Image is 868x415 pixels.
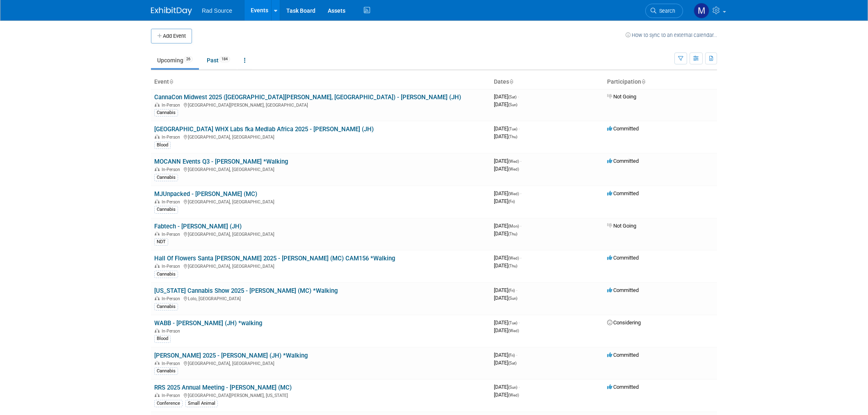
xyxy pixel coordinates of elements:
[494,384,520,390] span: [DATE]
[626,32,717,38] a: How to sync to an external calendar...
[155,135,160,139] img: In-Person Event
[508,232,517,236] span: (Thu)
[154,271,178,278] div: Cannabis
[494,166,519,172] span: [DATE]
[508,393,519,397] span: (Wed)
[607,384,639,390] span: Committed
[154,158,288,165] a: MOCANN Events Q3 - [PERSON_NAME] *Walking
[154,287,338,294] a: [US_STATE] Cannabis Show 2025 - [PERSON_NAME] (MC) *Walking
[155,199,160,203] img: In-Person Event
[154,303,178,310] div: Cannabis
[607,158,639,164] span: Committed
[604,75,717,89] th: Participation
[520,190,521,196] span: -
[162,264,183,269] span: In-Person
[491,75,604,89] th: Dates
[520,223,521,229] span: -
[162,232,183,237] span: In-Person
[155,361,160,365] img: In-Person Event
[155,167,160,171] img: In-Person Event
[155,328,160,333] img: In-Person Event
[162,361,183,366] span: In-Person
[494,327,519,333] span: [DATE]
[162,393,183,398] span: In-Person
[508,328,519,333] span: (Wed)
[508,95,516,99] span: (Sat)
[154,198,487,205] div: [GEOGRAPHIC_DATA], [GEOGRAPHIC_DATA]
[607,255,639,261] span: Committed
[519,384,520,390] span: -
[201,52,236,68] a: Past184
[494,230,517,237] span: [DATE]
[508,256,519,260] span: (Wed)
[154,262,487,269] div: [GEOGRAPHIC_DATA], [GEOGRAPHIC_DATA]
[519,125,520,132] span: -
[494,255,521,261] span: [DATE]
[508,264,517,268] span: (Thu)
[607,125,639,132] span: Committed
[162,167,183,172] span: In-Person
[508,296,517,301] span: (Sun)
[184,56,193,62] span: 26
[508,192,519,196] span: (Wed)
[509,78,513,85] a: Sort by Start Date
[494,133,517,139] span: [DATE]
[154,133,487,140] div: [GEOGRAPHIC_DATA], [GEOGRAPHIC_DATA]
[694,3,709,18] img: Melissa Conboy
[494,198,515,204] span: [DATE]
[154,206,178,213] div: Cannabis
[607,287,639,293] span: Committed
[155,232,160,236] img: In-Person Event
[154,125,374,133] a: [GEOGRAPHIC_DATA] WHX Labs fka Medlab Africa 2025 - [PERSON_NAME] (JH)
[508,353,515,358] span: (Fri)
[185,400,218,407] div: Small Animal
[508,167,519,171] span: (Wed)
[162,199,183,205] span: In-Person
[154,295,487,301] div: Lolo, [GEOGRAPHIC_DATA]
[645,4,683,18] a: Search
[154,367,178,375] div: Cannabis
[520,255,521,261] span: -
[162,328,183,334] span: In-Person
[154,223,242,230] a: Fabtech - [PERSON_NAME] (JH)
[494,93,519,100] span: [DATE]
[154,352,308,359] a: [PERSON_NAME] 2025 - [PERSON_NAME] (JH) *Walking
[154,392,487,398] div: [GEOGRAPHIC_DATA][PERSON_NAME], [US_STATE]
[154,190,257,198] a: MJUnpacked - [PERSON_NAME] (MC)
[162,135,183,140] span: In-Person
[656,8,675,14] span: Search
[154,174,178,181] div: Cannabis
[169,78,173,85] a: Sort by Event Name
[154,384,292,391] a: RRS 2025 Annual Meeting - [PERSON_NAME] (MC)
[494,287,517,293] span: [DATE]
[155,393,160,397] img: In-Person Event
[151,75,491,89] th: Event
[494,158,521,164] span: [DATE]
[508,103,517,107] span: (Sun)
[494,101,517,107] span: [DATE]
[508,288,515,293] span: (Fri)
[154,101,487,108] div: [GEOGRAPHIC_DATA][PERSON_NAME], [GEOGRAPHIC_DATA]
[494,125,520,132] span: [DATE]
[494,223,521,229] span: [DATE]
[494,352,517,358] span: [DATE]
[508,199,515,204] span: (Fri)
[508,321,517,325] span: (Tue)
[154,400,183,407] div: Conference
[154,166,487,172] div: [GEOGRAPHIC_DATA], [GEOGRAPHIC_DATA]
[494,262,517,269] span: [DATE]
[162,296,183,301] span: In-Person
[155,264,160,268] img: In-Person Event
[154,335,171,342] div: Blood
[607,319,641,326] span: Considering
[607,190,639,196] span: Committed
[494,360,516,366] span: [DATE]
[154,238,168,246] div: NDT
[154,109,178,116] div: Cannabis
[162,103,183,108] span: In-Person
[508,135,517,139] span: (Thu)
[151,52,199,68] a: Upcoming26
[607,352,639,358] span: Committed
[494,190,521,196] span: [DATE]
[151,29,192,43] button: Add Event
